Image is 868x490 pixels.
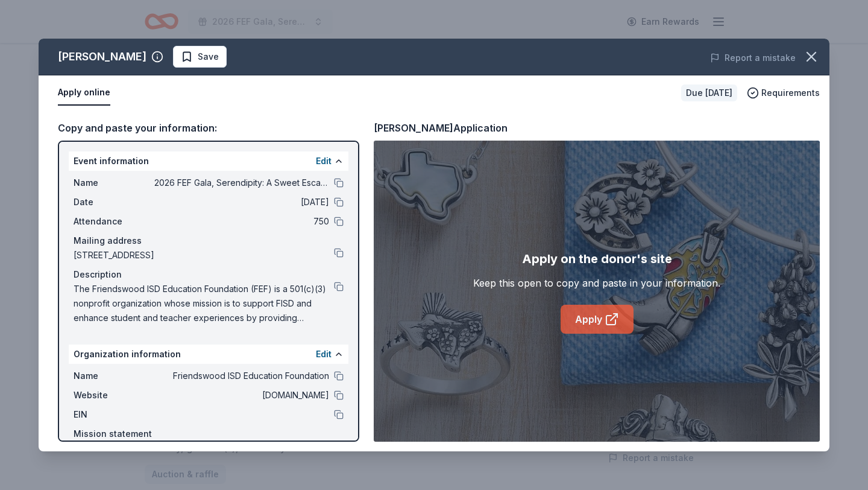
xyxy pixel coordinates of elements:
[681,84,737,101] div: Due [DATE]
[154,388,329,402] span: [DOMAIN_NAME]
[316,347,332,361] button: Edit
[198,49,219,64] span: Save
[69,345,348,364] div: Organization information
[154,214,329,229] span: 750
[561,305,634,334] a: Apply
[74,195,154,209] span: Date
[761,86,820,100] span: Requirements
[74,267,344,282] div: Description
[316,154,332,168] button: Edit
[473,276,720,290] div: Keep this open to copy and paste in your information.
[154,176,329,190] span: 2026 FEF Gala, Serendipity: A Sweet Escape
[74,427,344,441] div: Mission statement
[74,407,154,422] span: EIN
[374,120,508,136] div: [PERSON_NAME] Application
[154,195,329,209] span: [DATE]
[74,176,154,190] span: Name
[173,46,227,68] button: Save
[58,80,110,106] button: Apply online
[69,151,348,171] div: Event information
[154,369,329,383] span: Friendswood ISD Education Foundation
[74,248,334,262] span: [STREET_ADDRESS]
[74,369,154,383] span: Name
[74,214,154,229] span: Attendance
[747,86,820,100] button: Requirements
[74,282,334,325] span: The Friendswood ISD Education Foundation (FEF) is a 501(c)(3) nonprofit organization whose missio...
[58,120,359,136] div: Copy and paste your information:
[710,51,796,65] button: Report a mistake
[522,249,672,269] div: Apply on the donor's site
[74,388,154,402] span: Website
[74,234,344,248] div: Mailing address
[58,47,146,66] div: [PERSON_NAME]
